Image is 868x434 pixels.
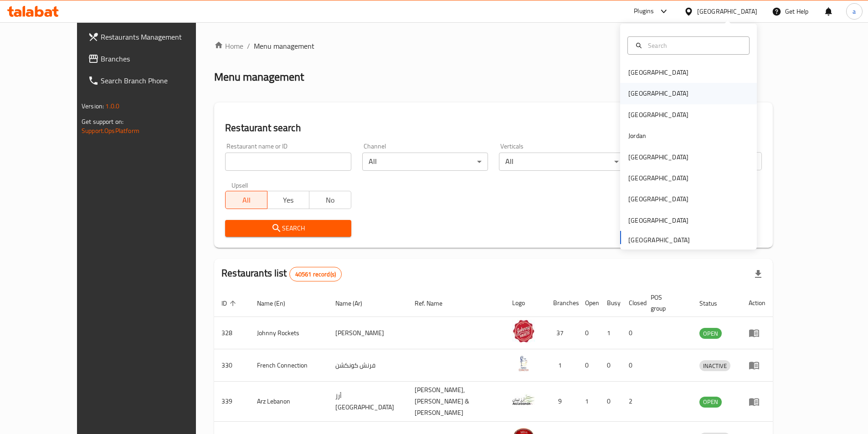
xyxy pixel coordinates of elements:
[81,48,222,70] a: Branches
[309,191,351,209] button: No
[512,320,535,342] img: Johnny Rockets
[505,289,546,317] th: Logo
[225,153,351,171] input: Search for restaurant name or ID..
[232,223,344,234] span: Search
[546,382,578,422] td: 9
[651,292,681,314] span: POS group
[225,191,267,209] button: All
[741,289,773,317] th: Action
[749,327,765,338] div: Menu
[225,220,351,237] button: Search
[628,67,688,77] div: [GEOGRAPHIC_DATA]
[578,317,600,349] td: 0
[697,6,757,16] div: [GEOGRAPHIC_DATA]
[578,349,600,382] td: 0
[749,360,765,371] div: Menu
[81,70,222,92] a: Search Branch Phone
[621,289,643,317] th: Closed
[81,26,222,48] a: Restaurants Management
[699,397,722,407] span: OPEN
[699,328,722,339] span: OPEN
[749,396,765,407] div: Menu
[267,191,309,209] button: Yes
[271,194,306,207] span: Yes
[82,100,104,112] span: Version:
[699,361,730,371] span: INACTIVE
[699,298,729,309] span: Status
[600,382,621,422] td: 0
[634,6,654,17] div: Plugins
[628,110,688,120] div: [GEOGRAPHIC_DATA]
[254,41,314,51] span: Menu management
[250,382,328,422] td: Arz Lebanon
[621,317,643,349] td: 0
[628,215,688,225] div: [GEOGRAPHIC_DATA]
[578,382,600,422] td: 1
[628,131,646,141] div: Jordan
[328,349,407,382] td: فرنش كونكشن
[101,31,215,42] span: Restaurants Management
[546,317,578,349] td: 37
[250,349,328,382] td: French Connection
[82,125,139,137] a: Support.OpsPlatform
[328,382,407,422] td: أرز [GEOGRAPHIC_DATA]
[600,317,621,349] td: 1
[214,41,243,51] a: Home
[499,153,625,171] div: All
[628,173,688,183] div: [GEOGRAPHIC_DATA]
[621,349,643,382] td: 0
[628,152,688,162] div: [GEOGRAPHIC_DATA]
[214,41,773,51] nav: breadcrumb
[600,289,621,317] th: Busy
[221,298,239,309] span: ID
[229,194,264,207] span: All
[747,263,769,285] div: Export file
[512,352,535,375] img: French Connection
[578,289,600,317] th: Open
[257,298,297,309] span: Name (En)
[407,382,505,422] td: [PERSON_NAME],[PERSON_NAME] & [PERSON_NAME]
[621,382,643,422] td: 2
[362,153,488,171] div: All
[214,349,250,382] td: 330
[290,270,341,279] span: 40561 record(s)
[546,289,578,317] th: Branches
[335,298,374,309] span: Name (Ar)
[328,317,407,349] td: [PERSON_NAME]
[101,75,215,86] span: Search Branch Phone
[221,266,342,281] h2: Restaurants list
[313,194,348,207] span: No
[214,70,304,84] h2: Menu management
[247,41,250,51] li: /
[512,388,535,411] img: Arz Lebanon
[214,317,250,349] td: 328
[415,298,454,309] span: Ref. Name
[105,100,119,112] span: 1.0.0
[699,328,722,339] div: OPEN
[853,6,856,16] span: a
[600,349,621,382] td: 0
[628,88,688,98] div: [GEOGRAPHIC_DATA]
[628,194,688,204] div: [GEOGRAPHIC_DATA]
[644,41,744,51] input: Search
[231,182,248,188] label: Upsell
[699,397,722,408] div: OPEN
[101,53,215,64] span: Branches
[82,116,123,128] span: Get support on:
[250,317,328,349] td: Johnny Rockets
[289,267,342,281] div: Total records count
[214,382,250,422] td: 339
[546,349,578,382] td: 1
[225,121,762,135] h2: Restaurant search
